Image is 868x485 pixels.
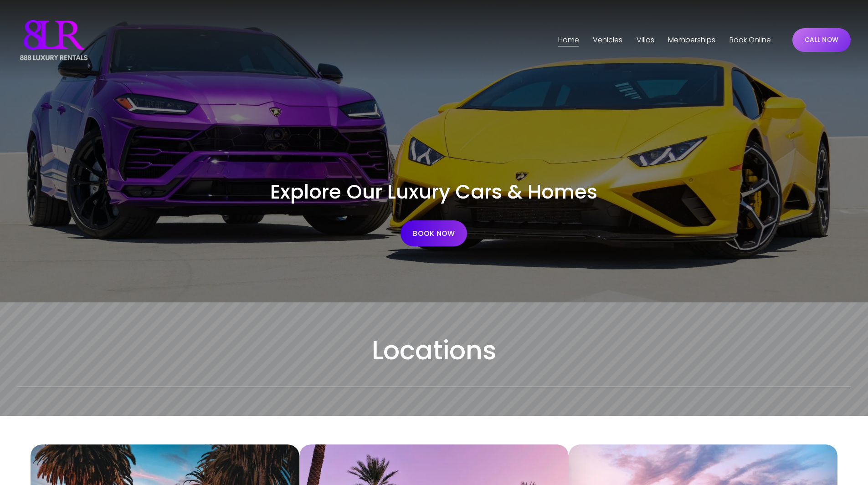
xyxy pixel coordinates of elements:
h2: Locations [17,333,851,367]
a: folder dropdown [637,33,654,47]
span: Vehicles [593,34,622,47]
span: Explore Our Luxury Cars & Homes [270,178,597,205]
span: Villas [637,34,654,47]
a: BOOK NOW [401,220,467,246]
a: Home [558,33,579,47]
img: Luxury Car &amp; Home Rentals For Every Occasion [17,17,90,63]
a: CALL NOW [792,28,851,52]
a: folder dropdown [593,33,622,47]
a: Memberships [668,33,715,47]
a: Book Online [729,33,771,47]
